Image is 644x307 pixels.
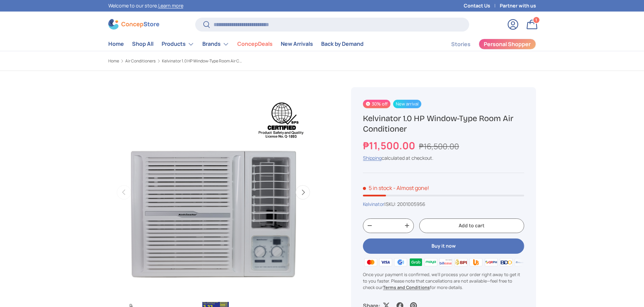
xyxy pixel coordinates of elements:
img: bpi [454,257,468,267]
a: Brands [202,37,229,51]
img: master [363,257,378,267]
nav: Primary [108,37,364,51]
a: Learn more [158,2,183,9]
p: Once your payment is confirmed, we'll process your order right away to get it to you faster. Plea... [363,271,524,291]
a: Stories [451,38,471,51]
a: Partner with us [500,2,536,9]
summary: Products [158,37,198,51]
a: Air Conditioners [125,59,155,63]
span: 1 [535,17,537,22]
img: grabpay [408,257,423,267]
img: gcash [393,257,408,267]
a: Home [108,59,119,63]
p: - Almost gone! [393,184,429,192]
img: ConcepStore [108,19,159,30]
img: bdo [499,257,514,267]
img: qrph [483,257,498,267]
a: New Arrivals [281,37,313,51]
h1: Kelvinator 1.0 HP Window-Type Room Air Conditioner [363,113,524,134]
a: Shop All [132,37,153,51]
div: calculated at checkout. [363,154,524,161]
a: Back by Demand [321,37,364,51]
nav: Secondary [435,37,536,51]
strong: ₱11,500.00 [363,139,417,152]
button: Buy it now [363,238,524,254]
button: Add to cart [419,218,524,233]
span: New arrival [393,100,421,108]
img: visa [378,257,393,267]
s: ₱16,500.00 [419,141,459,152]
img: maya [423,257,438,267]
a: Terms and Conditions [383,284,430,290]
span: SKU: [386,201,396,207]
a: Shipping [363,155,382,161]
a: Kelvinator [363,201,384,207]
span: Personal Shopper [484,41,531,47]
a: ConcepDeals [237,37,273,51]
span: 2001005956 [397,201,425,207]
img: ubp [468,257,483,267]
a: Kelvinator 1.0 HP Window-Type Room Air Conditioner [162,59,243,63]
a: Contact Us [464,2,500,9]
span: 30% off [363,100,390,108]
span: 5 in stock [363,184,392,192]
span: | [384,201,425,207]
a: Products [162,37,194,51]
img: billease [438,257,453,267]
p: Welcome to our store. [108,2,183,9]
img: metrobank [514,257,529,267]
a: Home [108,37,124,51]
summary: Brands [198,37,233,51]
a: Personal Shopper [479,39,536,50]
nav: Breadcrumbs [108,58,335,64]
